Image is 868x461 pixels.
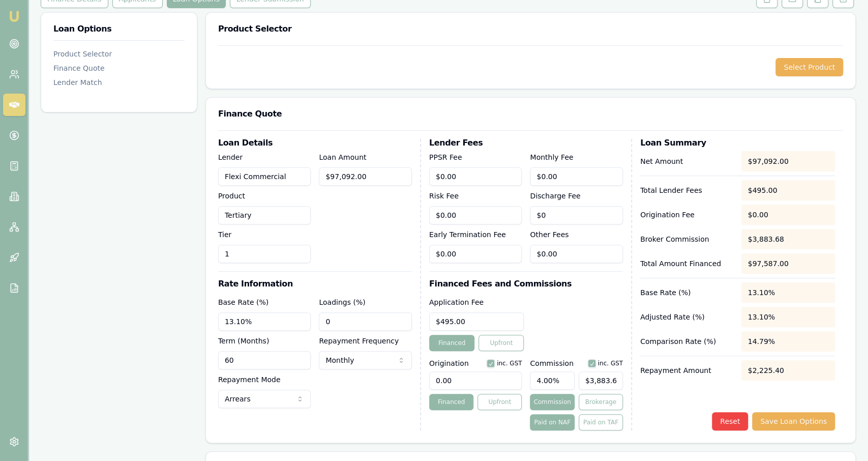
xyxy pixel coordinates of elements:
h3: Loan Details [218,139,412,147]
input: $ [530,245,623,263]
button: Reset [712,412,748,430]
input: $ [530,206,623,224]
label: Repayment Frequency [319,337,399,345]
input: $ [429,206,522,224]
h3: Finance Quote [218,110,843,118]
button: Paid on TAF [579,414,623,430]
label: Risk Fee [429,192,459,200]
label: Tier [218,231,231,239]
div: $2,225.40 [741,360,835,381]
button: Financed [429,394,473,410]
div: $97,092.00 [741,151,835,171]
p: Base Rate (%) [640,287,734,298]
div: $3,883.68 [741,229,835,249]
p: Broker Commission [640,234,734,244]
label: Commission [530,360,573,367]
button: Brokerage [579,394,623,410]
p: Net Amount [640,156,734,166]
div: $97,587.00 [741,253,835,274]
button: Paid on NAF [530,414,574,430]
img: emu-icon-u.png [8,10,20,22]
input: % [530,371,574,390]
div: $0.00 [741,205,835,225]
h3: Product Selector [218,25,843,33]
label: Lender [218,153,243,161]
label: Loadings (%) [319,298,365,306]
button: Commission [530,394,574,410]
input: % [319,312,412,331]
input: % [218,312,311,331]
label: Other Fees [530,231,568,239]
label: Early Termination Fee [429,231,506,239]
button: Upfront [477,394,522,410]
label: Loan Amount [319,153,366,161]
button: Save Loan Options [752,412,835,430]
div: 14.79% [741,331,835,352]
label: Base Rate (%) [218,298,268,306]
p: Total Amount Financed [640,258,734,269]
p: Total Lender Fees [640,185,734,195]
label: Term (Months) [218,337,269,345]
label: Repayment Mode [218,376,281,384]
div: Product Selector [53,49,185,59]
h3: Financed Fees and Commissions [429,280,623,288]
label: Origination [429,360,469,367]
p: Repayment Amount [640,365,734,376]
label: Product [218,192,245,200]
p: Origination Fee [640,210,734,220]
h3: Loan Summary [640,139,835,147]
div: $495.00 [741,180,835,200]
button: Select Product [775,58,843,76]
label: Discharge Fee [530,192,580,200]
div: inc. GST [588,359,623,367]
input: $ [429,167,522,186]
div: Lender Match [53,77,185,88]
button: Financed [429,335,474,351]
input: $ [429,245,522,263]
h3: Rate Information [218,280,412,288]
div: Finance Quote [53,63,185,73]
button: Upfront [478,335,524,351]
label: PPSR Fee [429,153,462,161]
h3: Lender Fees [429,139,623,147]
input: $ [319,167,412,186]
h3: Loan Options [53,25,185,33]
input: $ [530,167,623,186]
label: Monthly Fee [530,153,573,161]
p: Comparison Rate (%) [640,336,734,347]
p: Adjusted Rate (%) [640,312,734,322]
div: 13.10% [741,282,835,303]
div: 13.10% [741,307,835,327]
input: $ [429,312,524,331]
div: inc. GST [487,359,522,367]
label: Application Fee [429,298,484,306]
